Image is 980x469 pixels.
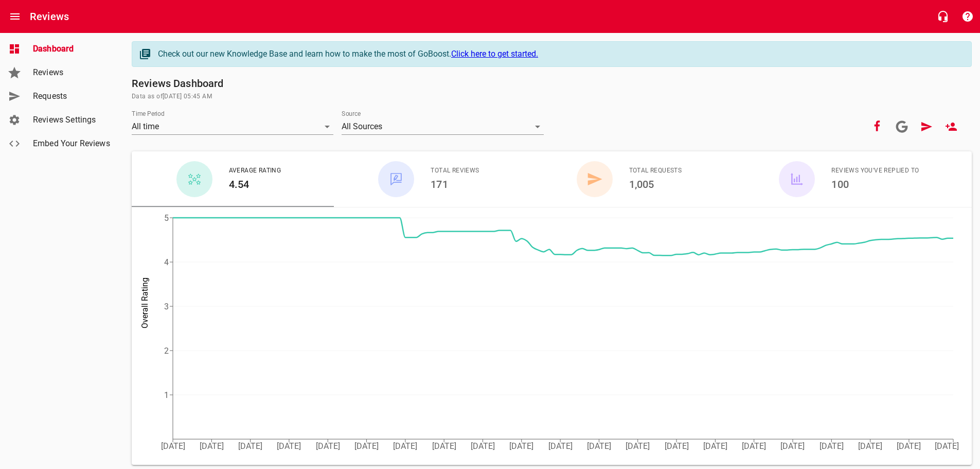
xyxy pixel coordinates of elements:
[548,441,573,451] tspan: [DATE]
[200,441,224,451] tspan: [DATE]
[158,48,961,60] div: Check out our new Knowledge Base and learn how to make the most of GoBoost.
[164,302,169,311] tspan: 3
[132,92,972,102] span: Data as of [DATE] 05:45 AM
[432,441,456,451] tspan: [DATE]
[342,118,543,135] div: All Sources
[3,4,27,29] button: Open drawer
[30,8,69,25] h6: Reviews
[33,66,111,79] span: Reviews
[354,441,379,451] tspan: [DATE]
[703,441,727,451] tspan: [DATE]
[858,441,882,451] tspan: [DATE]
[509,441,533,451] tspan: [DATE]
[819,441,844,451] tspan: [DATE]
[629,176,682,193] h6: 1,005
[865,114,889,139] button: Your Facebook account is connected
[955,4,980,29] button: Support Portal
[238,441,262,451] tspan: [DATE]
[140,277,150,328] tspan: Overall Rating
[431,176,479,193] h6: 171
[132,75,972,92] h6: Reviews Dashboard
[164,390,169,400] tspan: 1
[587,441,611,451] tspan: [DATE]
[831,166,919,176] span: Reviews You've Replied To
[33,90,111,102] span: Requests
[831,176,919,193] h6: 100
[629,166,682,176] span: Total Requests
[939,114,964,139] a: New User
[914,114,939,139] a: Request Review
[780,441,805,451] tspan: [DATE]
[931,4,955,29] button: Live Chat
[164,213,169,223] tspan: 5
[451,49,538,59] a: Click here to get started.
[665,441,689,451] tspan: [DATE]
[164,257,169,267] tspan: 4
[132,118,333,135] div: All time
[33,114,111,126] span: Reviews Settings
[471,441,495,451] tspan: [DATE]
[897,441,921,451] tspan: [DATE]
[342,111,361,117] label: Source
[393,441,417,451] tspan: [DATE]
[889,114,914,139] a: Connect your Google account
[316,441,340,451] tspan: [DATE]
[132,111,165,117] label: Time Period
[229,176,281,193] h6: 4.54
[431,166,479,176] span: Total Reviews
[229,166,281,176] span: Average Rating
[626,441,650,451] tspan: [DATE]
[161,441,185,451] tspan: [DATE]
[33,43,111,55] span: Dashboard
[164,346,169,356] tspan: 2
[935,441,959,451] tspan: [DATE]
[33,137,111,150] span: Embed Your Reviews
[277,441,301,451] tspan: [DATE]
[742,441,766,451] tspan: [DATE]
